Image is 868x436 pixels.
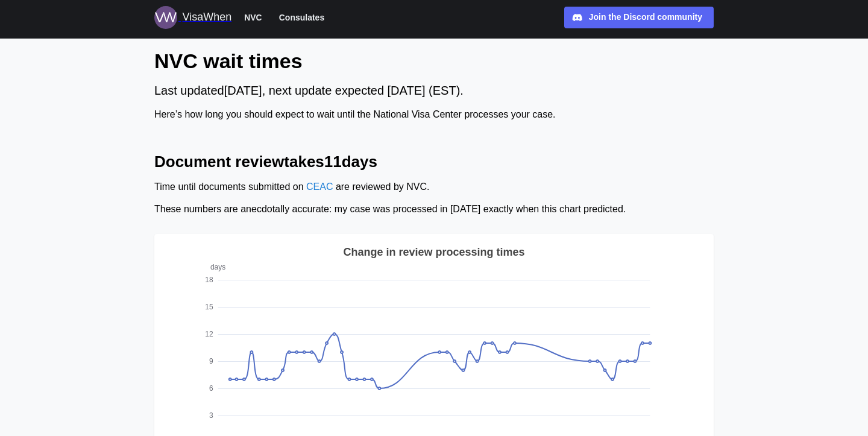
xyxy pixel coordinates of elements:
div: Time until documents submitted on are reviewed by NVC. [154,180,714,195]
button: Consulates [274,10,330,25]
div: VisaWhen [182,9,231,26]
text: 15 [205,303,213,311]
div: Join the Discord community [589,11,702,24]
div: Here’s how long you should expect to wait until the National Visa Center processes your case. [154,107,714,122]
span: NVC [244,10,262,25]
div: Last updated [DATE] , next update expected [DATE] (EST). [154,81,714,100]
text: 18 [205,276,213,284]
a: Join the Discord community [564,7,714,28]
text: 6 [209,384,213,393]
a: Logo for VisaWhen VisaWhen [154,6,231,29]
span: Consulates [279,10,324,25]
button: NVC [239,10,268,25]
h2: Document review takes 11 days [154,151,714,172]
a: CEAC [306,182,333,192]
h1: NVC wait times [154,48,714,74]
text: days [210,263,225,271]
text: 9 [209,357,213,365]
img: Logo for VisaWhen [154,6,177,29]
text: 3 [209,411,213,420]
text: 12 [205,330,213,338]
div: These numbers are anecdotally accurate: my case was processed in [DATE] exactly when this chart p... [154,202,714,217]
text: Change in review processing times [343,246,524,258]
